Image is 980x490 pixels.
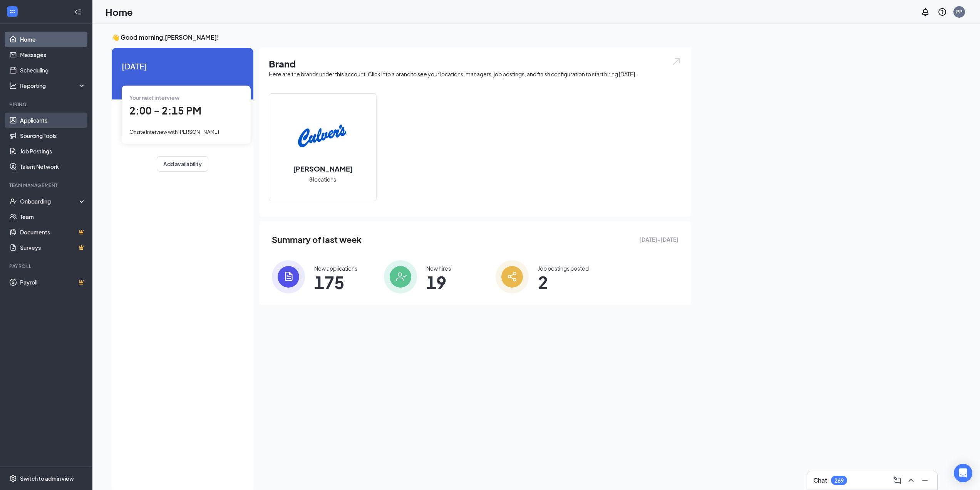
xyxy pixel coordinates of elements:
svg: Minimize [920,476,930,485]
a: Home [20,32,86,47]
a: Job Postings [20,143,86,159]
a: SurveysCrown [20,240,86,255]
svg: QuestionInfo [938,7,947,17]
span: 19 [426,275,451,289]
span: Onsite Interview with [PERSON_NAME] [129,129,219,135]
svg: UserCheck [9,197,17,205]
div: 269 [834,477,844,484]
a: PayrollCrown [20,274,86,290]
h3: 👋 Good morning, [PERSON_NAME] ! [112,33,691,42]
h1: Brand [269,57,682,70]
div: Here are the brands under this account. Click into a brand to see your locations, managers, job p... [269,70,682,78]
button: ComposeMessage [891,474,903,487]
span: [DATE] [122,60,243,72]
h3: Chat [813,476,827,485]
button: Add availability [157,156,208,172]
div: Open Intercom Messenger [954,464,972,482]
a: Applicants [20,113,86,128]
span: 8 locations [309,175,336,184]
h2: [PERSON_NAME] [285,164,360,173]
svg: Notifications [921,7,930,17]
span: [DATE] - [DATE] [639,235,678,244]
h1: Home [106,5,133,19]
img: Culver's [298,111,347,161]
a: Scheduling [20,62,86,78]
span: 2:00 - 2:15 PM [129,104,201,117]
img: icon [496,260,529,293]
svg: Settings [9,475,17,482]
div: Reporting [20,82,86,89]
span: Your next interview [129,94,179,101]
div: PP [956,8,962,15]
svg: WorkstreamLogo [8,8,16,15]
svg: ChevronUp [906,476,916,485]
svg: Analysis [9,82,17,89]
div: Onboarding [20,197,79,205]
div: New applications [314,264,357,272]
div: Payroll [9,263,84,269]
img: icon [384,260,417,293]
div: Job postings posted [538,264,589,272]
div: Switch to admin view [20,475,74,482]
img: open.6027fd2a22e1237b5b06.svg [672,57,682,66]
div: Team Management [9,182,84,189]
img: icon [272,260,305,293]
a: Messages [20,47,86,62]
button: ChevronUp [905,474,917,487]
span: Summary of last week [272,233,362,246]
a: DocumentsCrown [20,224,86,240]
a: Team [20,209,86,224]
span: 2 [538,275,589,289]
div: Hiring [9,101,84,108]
div: New hires [426,264,451,272]
span: 175 [314,275,357,289]
a: Talent Network [20,159,86,174]
svg: ComposeMessage [893,476,902,485]
a: Sourcing Tools [20,128,86,143]
button: Minimize [919,474,931,487]
svg: Collapse [74,8,82,16]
